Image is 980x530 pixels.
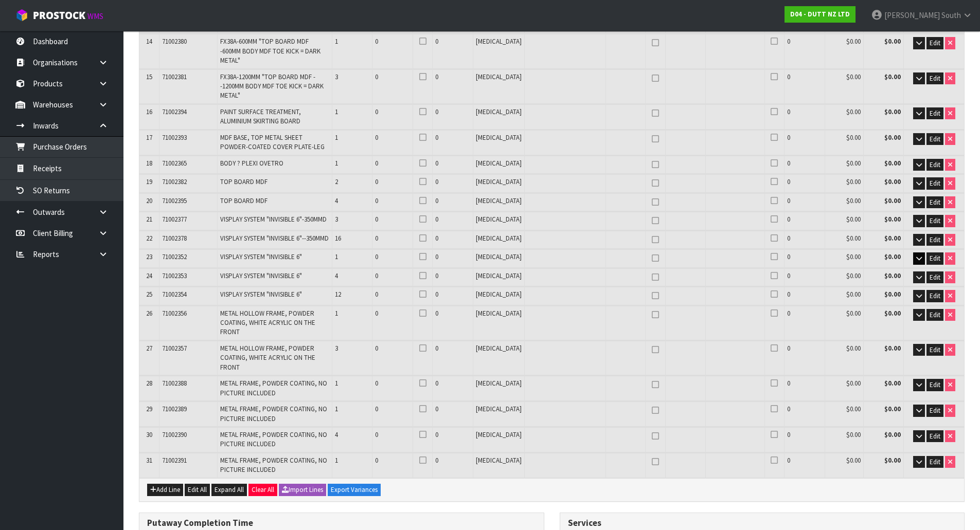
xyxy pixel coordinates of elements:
[15,9,28,22] img: cube-alt.png
[279,484,326,496] button: Import Lines
[846,456,861,465] span: $0.00
[375,133,378,142] span: 0
[146,456,152,465] span: 31
[147,484,183,496] button: Add Line
[884,290,901,299] strong: $0.00
[787,344,790,353] span: 0
[146,379,152,388] span: 28
[435,379,438,388] span: 0
[435,290,438,299] span: 0
[220,72,324,100] span: FX38A-1200MM "TOP BOARD MDF --1200MM BODY MDF TOE KICK = DARK METAL"
[476,159,522,168] span: [MEDICAL_DATA]
[930,380,940,389] span: Edit
[146,107,152,116] span: 16
[930,179,940,188] span: Edit
[146,344,152,353] span: 27
[146,72,152,81] span: 15
[435,309,438,318] span: 0
[787,234,790,243] span: 0
[146,271,152,280] span: 24
[335,177,338,186] span: 2
[930,310,940,319] span: Edit
[930,432,940,441] span: Edit
[926,271,943,284] button: Edit
[884,159,901,168] strong: $0.00
[211,484,247,496] button: Expand All
[375,72,378,81] span: 0
[476,430,522,439] span: [MEDICAL_DATA]
[787,196,790,205] span: 0
[215,485,244,494] span: Expand All
[375,271,378,280] span: 0
[335,290,341,299] span: 12
[335,107,338,116] span: 1
[568,518,957,528] h3: Services
[884,177,901,186] strong: $0.00
[476,290,522,299] span: [MEDICAL_DATA]
[846,379,861,388] span: $0.00
[162,234,187,243] span: 71002378
[476,215,522,224] span: [MEDICAL_DATA]
[926,37,943,49] button: Edit
[162,309,187,318] span: 71002356
[435,215,438,224] span: 0
[787,430,790,439] span: 0
[476,271,522,280] span: [MEDICAL_DATA]
[435,107,438,116] span: 0
[930,109,940,118] span: Edit
[926,177,943,190] button: Edit
[220,133,325,151] span: MDF BASE, TOP METAL SHEET POWDER-COATED COVER PLATE-LEG
[146,405,152,413] span: 29
[884,133,901,142] strong: $0.00
[435,234,438,243] span: 0
[930,135,940,143] span: Edit
[884,37,901,46] strong: $0.00
[375,290,378,299] span: 0
[884,196,901,205] strong: $0.00
[476,177,522,186] span: [MEDICAL_DATA]
[146,215,152,224] span: 21
[787,271,790,280] span: 0
[220,107,301,125] span: PAINT SURFACE TREATMENT, ALUMINIUM SKIRTING BOARD
[926,344,943,356] button: Edit
[220,215,327,224] span: VISPLAY SYSTEM "INVISIBLE 6"-350MMD
[787,177,790,186] span: 0
[787,37,790,46] span: 0
[220,196,268,205] span: TOP BOARD MDF
[375,252,378,261] span: 0
[335,271,338,280] span: 4
[435,430,438,439] span: 0
[476,456,522,465] span: [MEDICAL_DATA]
[162,37,187,46] span: 71002380
[476,405,522,413] span: [MEDICAL_DATA]
[930,291,940,300] span: Edit
[846,107,861,116] span: $0.00
[375,159,378,168] span: 0
[435,133,438,142] span: 0
[375,309,378,318] span: 0
[846,72,861,81] span: $0.00
[926,159,943,171] button: Edit
[884,107,901,116] strong: $0.00
[930,198,940,207] span: Edit
[162,252,187,261] span: 71002352
[884,271,901,280] strong: $0.00
[220,37,320,65] span: FX38A-600MM "TOP BOARD MDF -600MM BODY MDF TOE KICK = DARK METAL"
[162,196,187,205] span: 71002395
[787,107,790,116] span: 0
[884,379,901,388] strong: $0.00
[146,290,152,299] span: 25
[435,177,438,186] span: 0
[846,234,861,243] span: $0.00
[926,215,943,227] button: Edit
[220,234,329,243] span: VISPLAY SYSTEM "INVISIBLE 6"--350MMD
[884,10,940,20] span: [PERSON_NAME]
[335,456,338,465] span: 1
[375,456,378,465] span: 0
[846,430,861,439] span: $0.00
[162,379,187,388] span: 71002388
[146,252,152,261] span: 23
[846,344,861,353] span: $0.00
[146,234,152,243] span: 22
[146,196,152,205] span: 20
